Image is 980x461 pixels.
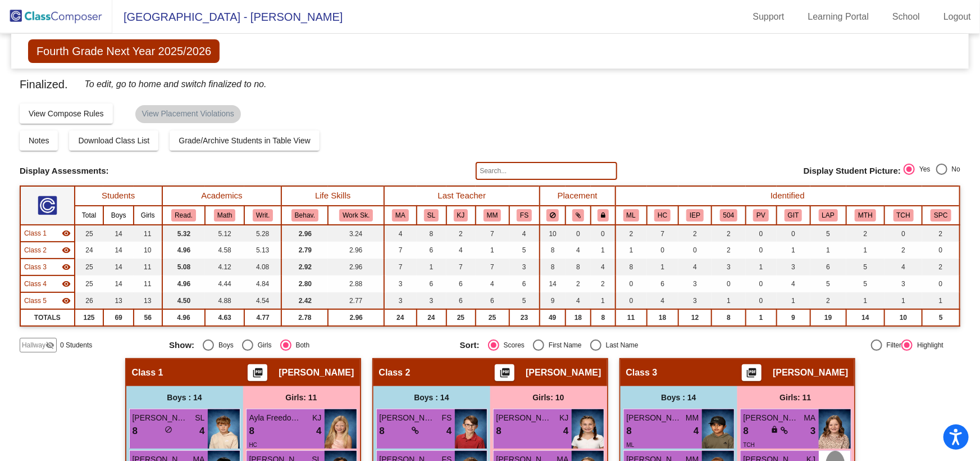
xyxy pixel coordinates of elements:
td: Trisha Radford - No Class Name [20,275,75,292]
td: 1 [746,309,777,326]
td: 3 [678,275,712,292]
td: 0 [746,292,777,309]
td: 2.92 [281,259,328,275]
span: To edit, go to home and switch finalized to no. [85,76,267,92]
span: Show: [169,340,194,350]
th: Teacher Kid [885,206,922,225]
div: Both [291,340,310,350]
td: TOTALS [20,309,75,326]
a: School [883,8,929,26]
td: 2 [566,275,591,292]
th: Placement [540,186,616,206]
td: 6 [810,259,846,275]
button: Behav. [291,209,318,222]
mat-icon: picture_as_pdf [498,367,512,383]
span: Ayla Freedom-[PERSON_NAME] [249,412,306,424]
td: 10 [540,225,566,242]
td: 4.58 [205,242,244,259]
button: Writ. [253,209,273,222]
td: 0 [922,242,960,259]
th: Individualized Education Plan [678,206,712,225]
td: 4 [566,292,591,309]
span: Class 1 [24,228,47,238]
td: 4 [509,225,540,242]
span: 4 [446,424,452,439]
td: 4 [566,242,591,259]
td: 2.96 [328,309,384,326]
button: Print Students Details [742,364,762,381]
td: 3.24 [328,225,384,242]
th: Keep away students [540,206,566,225]
td: 8 [417,225,446,242]
td: 1 [746,259,777,275]
mat-icon: picture_as_pdf [251,367,265,383]
td: 0 [885,225,922,242]
td: Oksana Shevchuk - No Class Name [20,242,75,259]
td: 2 [712,242,745,259]
td: 7 [384,242,417,259]
td: 0 [647,242,679,259]
td: 8 [566,259,591,275]
td: 4.12 [205,259,244,275]
td: 4.63 [205,309,244,326]
span: Display Student Picture: [804,166,901,176]
td: 14 [103,242,133,259]
div: First Name [544,340,582,350]
th: Academics [162,186,282,206]
button: Read. [171,209,196,222]
td: 0 [591,225,616,242]
div: Girls: 11 [737,386,854,409]
span: KJ [312,412,321,424]
td: 14 [103,275,133,292]
mat-radio-group: Select an option [169,340,452,351]
span: Class 3 [626,367,658,378]
td: 4.96 [162,275,206,292]
td: 7 [384,259,417,275]
td: 14 [103,225,133,242]
td: 14 [846,309,885,326]
td: 0 [712,275,745,292]
button: ML [623,209,639,222]
a: Logout [935,8,980,26]
span: Sort: [460,340,480,350]
button: Print Students Details [495,364,514,381]
td: 4 [476,275,509,292]
td: 5 [846,275,885,292]
button: MA [392,209,409,222]
button: Notes [20,130,58,151]
td: 2 [616,225,647,242]
button: KJ [454,209,468,222]
td: 4 [647,292,679,309]
td: 3 [509,259,540,275]
td: 4.08 [244,259,281,275]
td: 6 [476,292,509,309]
button: TCH [894,209,914,222]
td: 4 [678,259,712,275]
span: Fourth Grade Next Year 2025/2026 [28,39,220,63]
td: 24 [384,309,417,326]
td: 23 [509,309,540,326]
th: Michelle McLachlan [476,206,509,225]
td: 1 [712,292,745,309]
td: 1 [616,242,647,259]
th: Speech Only [922,206,960,225]
mat-icon: visibility [62,296,71,305]
th: Sierra Longsine [417,206,446,225]
td: 2 [922,259,960,275]
span: Class 3 [24,262,47,272]
td: 5 [509,242,540,259]
button: MM [484,209,502,222]
td: 2 [846,225,885,242]
span: 0 Students [60,340,92,350]
td: 10 [134,242,162,259]
td: 1 [476,242,509,259]
td: 1 [922,292,960,309]
td: 11 [134,275,162,292]
th: Boys [103,206,133,225]
td: 2.80 [281,275,328,292]
td: 4.96 [162,309,206,326]
td: 0 [566,225,591,242]
td: 3 [885,275,922,292]
th: Intervention Team Watchlist [777,206,810,225]
td: 2.96 [328,242,384,259]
